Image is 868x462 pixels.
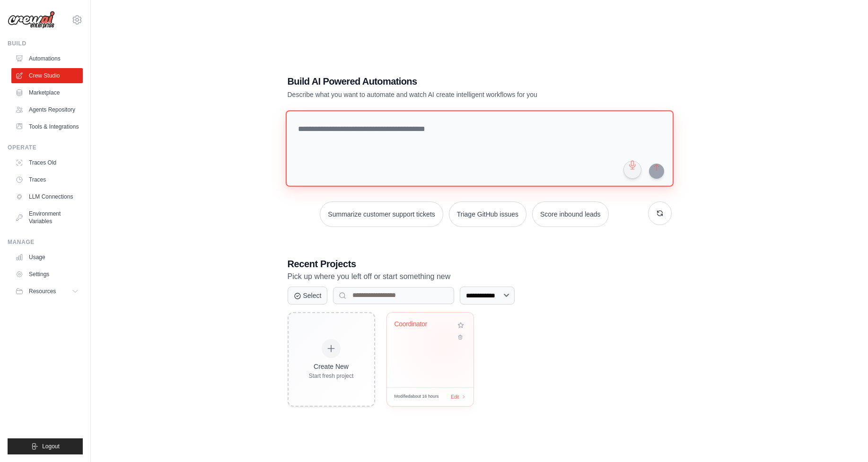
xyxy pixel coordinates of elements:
[42,443,60,450] span: Logout
[449,201,526,227] button: Triage GitHub issues
[288,287,328,305] button: Select
[395,320,452,329] div: Coordinator
[8,144,83,151] div: Operate
[11,102,83,117] a: Agents Repository
[648,201,672,225] button: Get new suggestions
[8,40,83,47] div: Build
[11,68,83,83] a: Crew Studio
[451,393,459,401] span: Edit
[532,201,609,227] button: Score inbound leads
[11,250,83,265] a: Usage
[821,417,868,462] iframe: Chat Widget
[456,320,466,331] button: Add to favorites
[395,393,439,400] span: Modified about 16 hours
[11,267,83,282] a: Settings
[288,257,672,270] h3: Recent Projects
[623,161,641,179] button: Click to speak your automation idea
[11,172,83,187] a: Traces
[288,90,605,99] p: Describe what you want to automate and watch AI create intelligent workflows for you
[456,332,466,342] button: Delete project
[8,438,83,454] button: Logout
[320,201,443,227] button: Summarize customer support tickets
[11,155,83,170] a: Traces Old
[11,284,83,299] button: Resources
[11,119,83,134] a: Tools & Integrations
[11,51,83,66] a: Automations
[309,362,354,371] div: Create New
[8,238,83,246] div: Manage
[288,75,605,88] h1: Build AI Powered Automations
[11,206,83,229] a: Environment Variables
[11,85,83,100] a: Marketplace
[309,372,354,380] div: Start fresh project
[821,417,868,462] div: Виджет чата
[11,189,83,204] a: LLM Connections
[288,270,672,283] p: Pick up where you left off or start something new
[8,11,55,29] img: Logo
[29,288,56,295] span: Resources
